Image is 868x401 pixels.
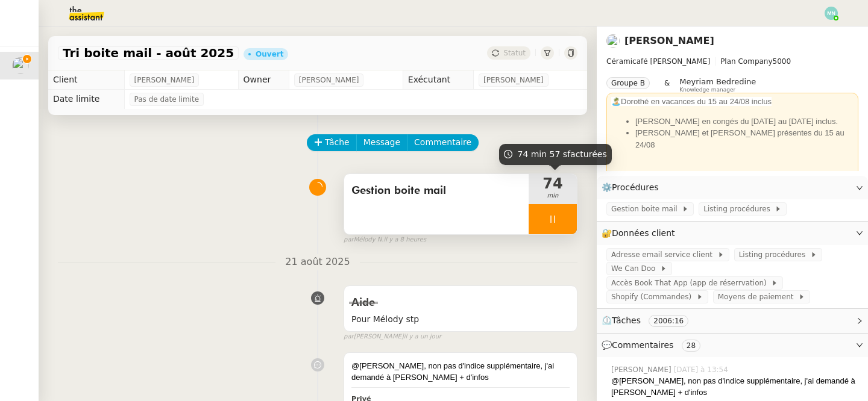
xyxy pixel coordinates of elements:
td: Owner [238,70,289,90]
button: Commentaire [407,134,479,151]
span: Tâche [325,135,350,149]
span: Accès Book That App (app de réserrvation) [611,277,771,289]
span: Listing procédures [703,203,775,215]
div: ⏲️Tâches 2006:16 [597,309,868,332]
td: Exécutant [403,70,473,90]
span: par [344,235,354,245]
span: 🏝️Dorothé en vacances du 15 au 24/08 inclus [611,97,772,106]
img: users%2F9mvJqJUvllffspLsQzytnd0Nt4c2%2Favatar%2F82da88e3-d90d-4e39-b37d-dcb7941179ae [606,34,620,48]
div: 🔐Données client [597,222,868,245]
span: Plan Company [720,57,772,66]
span: Gestion boite mail [611,203,682,215]
div: Adresse share : - [611,170,854,217]
div: 💬Commentaires 28 [597,334,868,357]
span: & [664,77,670,93]
img: users%2F9mvJqJUvllffspLsQzytnd0Nt4c2%2Favatar%2F82da88e3-d90d-4e39-b37d-dcb7941179ae [12,57,29,74]
span: Commentaires [612,340,673,350]
li: [PERSON_NAME] en congés du [DATE] au [DATE] inclus. [635,116,854,128]
span: Message [363,135,400,149]
span: [PERSON_NAME] [483,74,544,86]
span: Tri boite mail - août 2025 [63,47,234,59]
span: 🔐 [602,226,680,240]
span: 74 min 57 s [517,149,606,159]
div: Ouvert [256,51,283,58]
td: Client [48,70,124,90]
span: Knowledge manager [679,87,735,93]
span: par [344,332,354,342]
span: [PERSON_NAME] [611,364,674,375]
span: 5000 [773,57,791,66]
span: Données client [612,228,675,238]
app-user-label: Knowledge manager [679,77,756,93]
td: Date limite [48,90,124,109]
span: 💬 [602,340,705,350]
span: Moyens de paiement [718,291,798,303]
span: Aide [351,297,375,308]
nz-tag: 28 [682,340,700,352]
span: facturées [567,149,607,159]
span: Céramicafé [PERSON_NAME] [606,57,710,66]
button: Tâche [307,134,357,151]
span: Adresse email service client [611,249,717,261]
div: @[PERSON_NAME], non pas d'indice supplémentaire, j'ai demandé à [PERSON_NAME] + d'infos [351,360,570,384]
span: We Can Doo [611,263,660,275]
span: Pas de date limite [134,93,200,105]
span: Gestion boite mail [351,182,521,200]
div: ⚙️Procédures [597,176,868,199]
span: Procédures [612,182,659,192]
span: Tâches [612,316,641,325]
span: Pour Mélody stp [351,312,570,326]
li: [PERSON_NAME] et [PERSON_NAME] présentes du 15 au 24/08 [635,127,854,151]
span: 21 août 2025 [275,254,359,270]
span: 74 [529,176,577,191]
span: Listing procédures [739,249,810,261]
span: [DATE] à 13:54 [674,364,731,375]
span: Statut [503,49,526,57]
div: @[PERSON_NAME], non pas d'indice supplémentaire, j'ai demandé à [PERSON_NAME] + d'infos [611,375,858,399]
span: ⏲️ [602,316,699,325]
small: [PERSON_NAME] [344,332,441,342]
span: Meyriam Bedredine [679,77,756,86]
span: il y a un jour [404,332,441,342]
span: Shopify (Commandes) [611,291,696,303]
span: min [529,191,577,201]
span: [PERSON_NAME] [299,74,359,86]
nz-tag: 2006:16 [649,315,688,327]
button: Message [356,134,407,151]
span: Commentaire [414,135,471,149]
span: ⚙️ [602,181,664,194]
span: [PERSON_NAME] [134,74,195,86]
img: svg [825,7,838,20]
small: Mélody N. [344,235,426,245]
span: il y a 8 heures [383,235,426,245]
nz-tag: Groupe B [606,77,650,89]
a: [PERSON_NAME] [624,35,714,46]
